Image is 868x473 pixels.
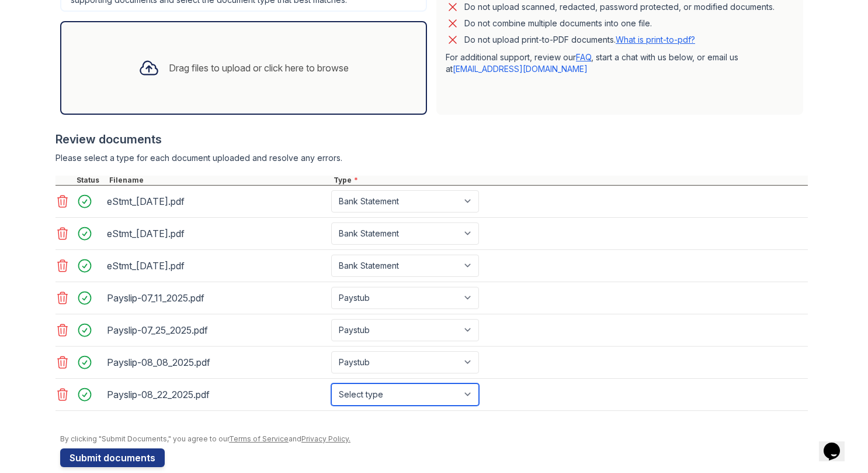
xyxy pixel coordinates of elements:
div: Filename [107,176,331,185]
div: Payslip-07_25_2025.pdf [107,321,327,340]
p: For additional support, review our , start a chat with us below, or email us at [446,52,794,75]
iframe: chat widget [819,426,856,461]
a: [EMAIL_ADDRESS][DOMAIN_NAME] [453,64,588,74]
div: Type [331,176,808,185]
a: FAQ [576,52,591,62]
div: Payslip-08_22_2025.pdf [107,385,327,404]
p: Do not upload print-to-PDF documents. [464,34,695,46]
a: Privacy Policy. [301,434,350,443]
div: Drag files to upload or click here to browse [169,61,349,75]
div: Do not combine multiple documents into one file. [464,16,652,30]
button: Submit documents [60,448,165,467]
div: eStmt_[DATE].pdf [107,224,327,243]
div: Review documents [55,131,808,148]
a: Terms of Service [229,434,289,443]
div: eStmt_[DATE].pdf [107,256,327,275]
div: Please select a type for each document uploaded and resolve any errors. [55,152,808,164]
div: Payslip-07_11_2025.pdf [107,289,327,307]
div: Payslip-08_08_2025.pdf [107,353,327,372]
div: By clicking "Submit Documents," you agree to our and [60,434,808,444]
div: Status [74,176,107,185]
div: eStmt_[DATE].pdf [107,192,327,211]
a: What is print-to-pdf? [616,35,695,44]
